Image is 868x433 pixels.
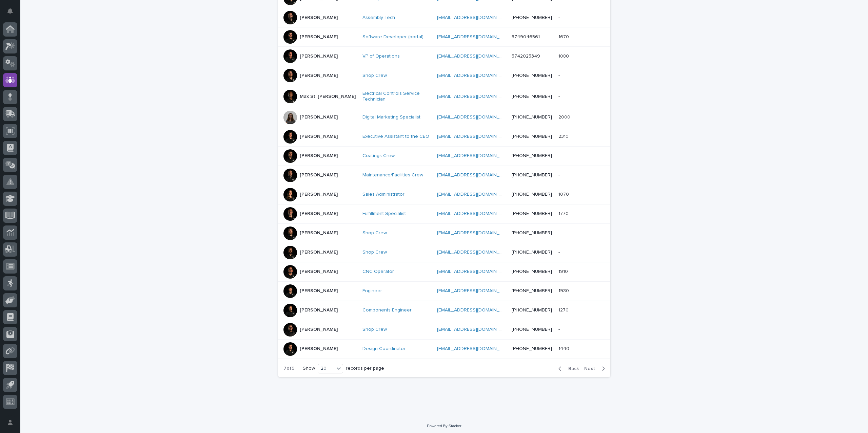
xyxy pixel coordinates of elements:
[300,94,356,100] p: Max St. [PERSON_NAME]
[300,250,338,255] p: [PERSON_NAME]
[278,185,610,204] tr: [PERSON_NAME]Sales Administrator [EMAIL_ADDRESS][DOMAIN_NAME] [PHONE_NUMBER]10701070
[3,4,17,18] button: Notifications
[437,211,514,216] a: [EMAIL_ADDRESS][DOMAIN_NAME]
[437,250,514,255] a: [EMAIL_ADDRESS][DOMAIN_NAME]
[437,346,514,351] a: [EMAIL_ADDRESS][DOMAIN_NAME]
[553,366,581,372] button: Back
[512,211,552,216] a: [PHONE_NUMBER]
[427,424,461,428] a: Powered By Stacker
[300,307,338,313] p: [PERSON_NAME]
[581,366,610,372] button: Next
[512,288,552,293] a: [PHONE_NUMBER]
[300,134,338,139] p: [PERSON_NAME]
[300,327,338,332] p: [PERSON_NAME]
[300,34,338,40] p: [PERSON_NAME]
[512,153,552,158] a: [PHONE_NUMBER]
[584,366,599,371] span: Next
[362,34,423,40] a: Software Developer (portal)
[558,113,572,120] p: 2000
[278,223,610,243] tr: [PERSON_NAME]Shop Crew [EMAIL_ADDRESS][DOMAIN_NAME] [PHONE_NUMBER]--
[362,192,405,197] a: Sales Administrator
[278,166,610,185] tr: [PERSON_NAME]Maintenance/Facilities Crew [EMAIL_ADDRESS][DOMAIN_NAME] [PHONE_NUMBER]--
[278,108,610,127] tr: [PERSON_NAME]Digital Marketing Specialist [EMAIL_ADDRESS][DOMAIN_NAME] [PHONE_NUMBER]20002000
[558,52,570,59] p: 1080
[300,15,338,21] p: [PERSON_NAME]
[512,15,552,20] a: [PHONE_NUMBER]
[512,269,552,274] a: [PHONE_NUMBER]
[362,114,420,120] a: Digital Marketing Specialist
[512,73,552,78] a: [PHONE_NUMBER]
[512,346,552,351] a: [PHONE_NUMBER]
[278,301,610,320] tr: [PERSON_NAME]Components Engineer [EMAIL_ADDRESS][DOMAIN_NAME] [PHONE_NUMBER]12701270
[362,230,387,236] a: Shop Crew
[300,192,338,197] p: [PERSON_NAME]
[8,8,17,19] div: Notifications
[362,91,430,102] a: Electrical Controls Service Technician
[512,35,540,39] a: 5749046561
[318,365,334,372] div: 20
[512,231,552,235] a: [PHONE_NUMBER]
[300,73,338,79] p: [PERSON_NAME]
[558,14,561,21] p: -
[437,173,514,177] a: [EMAIL_ADDRESS][DOMAIN_NAME]
[437,94,514,99] a: [EMAIL_ADDRESS][DOMAIN_NAME]
[362,15,395,21] a: Assembly Tech
[437,192,514,197] a: [EMAIL_ADDRESS][DOMAIN_NAME]
[558,210,570,217] p: 1770
[437,54,514,59] a: [EMAIL_ADDRESS][DOMAIN_NAME]
[278,262,610,281] tr: [PERSON_NAME]CNC Operator [EMAIL_ADDRESS][DOMAIN_NAME] [PHONE_NUMBER]19101910
[300,53,338,59] p: [PERSON_NAME]
[558,248,561,255] p: -
[558,287,570,294] p: 1930
[558,132,570,139] p: 2310
[512,308,552,312] a: [PHONE_NUMBER]
[346,366,384,371] p: records per page
[437,327,514,332] a: [EMAIL_ADDRESS][DOMAIN_NAME]
[278,66,610,85] tr: [PERSON_NAME]Shop Crew [EMAIL_ADDRESS][DOMAIN_NAME] [PHONE_NUMBER]--
[278,146,610,166] tr: [PERSON_NAME]Coatings Crew [EMAIL_ADDRESS][DOMAIN_NAME] [PHONE_NUMBER]--
[362,73,387,79] a: Shop Crew
[437,269,514,274] a: [EMAIL_ADDRESS][DOMAIN_NAME]
[300,269,338,275] p: [PERSON_NAME]
[558,345,571,352] p: 1440
[278,243,610,262] tr: [PERSON_NAME]Shop Crew [EMAIL_ADDRESS][DOMAIN_NAME] [PHONE_NUMBER]--
[558,267,569,275] p: 1910
[362,346,406,352] a: Design Coordinator
[558,229,561,236] p: -
[437,115,514,120] a: [EMAIL_ADDRESS][DOMAIN_NAME]
[362,172,423,178] a: Maintenance/Facilities Crew
[300,288,338,294] p: [PERSON_NAME]
[300,211,338,217] p: [PERSON_NAME]
[437,231,514,235] a: [EMAIL_ADDRESS][DOMAIN_NAME]
[278,47,610,66] tr: [PERSON_NAME]VP of Operations [EMAIL_ADDRESS][DOMAIN_NAME] 574202534910801080
[558,171,561,178] p: -
[278,281,610,301] tr: [PERSON_NAME]Engineer [EMAIL_ADDRESS][DOMAIN_NAME] [PHONE_NUMBER]19301930
[362,211,406,217] a: Fulfillment Specialist
[437,73,514,78] a: [EMAIL_ADDRESS][DOMAIN_NAME]
[278,8,610,27] tr: [PERSON_NAME]Assembly Tech [EMAIL_ADDRESS][DOMAIN_NAME] [PHONE_NUMBER]--
[300,172,338,178] p: [PERSON_NAME]
[278,85,610,108] tr: Max St. [PERSON_NAME]Electrical Controls Service Technician [EMAIL_ADDRESS][DOMAIN_NAME] [PHONE_N...
[300,114,338,120] p: [PERSON_NAME]
[437,308,514,312] a: [EMAIL_ADDRESS][DOMAIN_NAME]
[558,152,561,159] p: -
[362,53,400,59] a: VP of Operations
[512,327,552,332] a: [PHONE_NUMBER]
[362,250,387,255] a: Shop Crew
[558,306,570,313] p: 1270
[564,366,579,371] span: Back
[437,153,514,158] a: [EMAIL_ADDRESS][DOMAIN_NAME]
[362,153,395,159] a: Coatings Crew
[512,54,540,59] a: 5742025349
[300,230,338,236] p: [PERSON_NAME]
[303,366,315,371] p: Show
[362,134,429,139] a: Executive Assistant to the CEO
[512,115,552,120] a: [PHONE_NUMBER]
[362,327,387,332] a: Shop Crew
[278,204,610,223] tr: [PERSON_NAME]Fulfillment Specialist [EMAIL_ADDRESS][DOMAIN_NAME] [PHONE_NUMBER]17701770
[512,250,552,255] a: [PHONE_NUMBER]
[512,192,552,197] a: [PHONE_NUMBER]
[278,360,300,377] p: 7 of 9
[512,173,552,177] a: [PHONE_NUMBER]
[362,288,382,294] a: Engineer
